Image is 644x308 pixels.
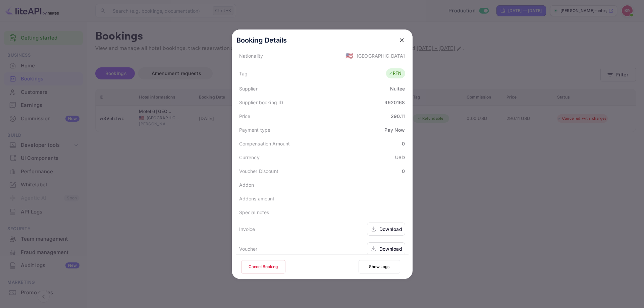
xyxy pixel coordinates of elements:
[239,195,275,202] div: Addons amount
[357,52,405,59] div: [GEOGRAPHIC_DATA]
[391,113,405,120] div: 290.11
[379,226,402,233] div: Download
[239,70,248,77] div: Tag
[402,168,405,175] div: 0
[239,226,255,233] div: Invoice
[384,126,405,133] div: Pay Now
[390,85,405,92] div: Nuitée
[239,154,260,161] div: Currency
[239,209,269,216] div: Special notes
[402,140,405,147] div: 0
[239,126,271,133] div: Payment type
[359,260,400,273] button: Show Logs
[239,99,283,106] div: Supplier booking ID
[396,34,408,46] button: close
[388,70,401,77] div: RFN
[239,52,263,59] div: Nationality
[239,140,290,147] div: Compensation Amount
[345,50,353,62] span: United States
[239,113,251,120] div: Price
[239,245,258,252] div: Voucher
[236,35,287,45] p: Booking Details
[241,260,285,273] button: Cancel Booking
[395,154,405,161] div: USD
[379,245,402,252] div: Download
[239,168,278,175] div: Voucher Discount
[384,99,405,106] div: 9920168
[239,85,258,92] div: Supplier
[239,181,254,188] div: Addon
